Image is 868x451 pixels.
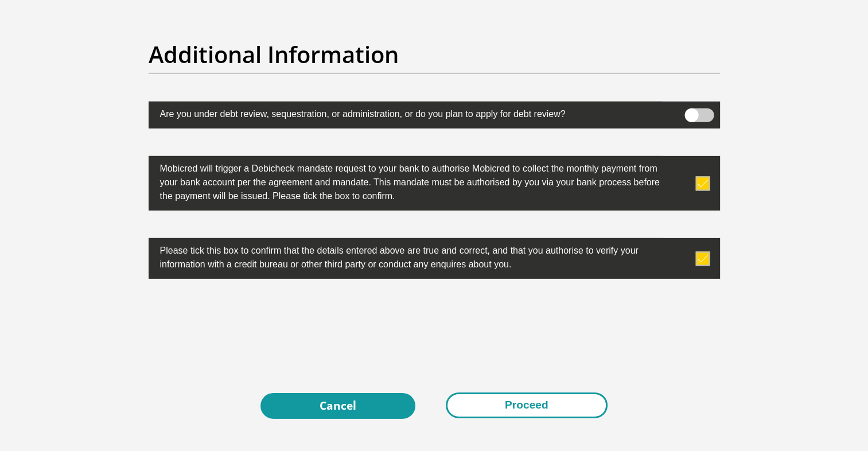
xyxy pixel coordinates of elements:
a: Cancel [260,393,415,419]
h2: Additional Information [149,41,720,68]
label: Mobicred will trigger a Debicheck mandate request to your bank to authorise Mobicred to collect t... [149,156,663,206]
iframe: reCAPTCHA [347,306,521,351]
label: Please tick this box to confirm that the details entered above are true and correct, and that you... [149,238,663,274]
button: Proceed [446,392,608,418]
label: Are you under debt review, sequestration, or administration, or do you plan to apply for debt rev... [149,102,663,124]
